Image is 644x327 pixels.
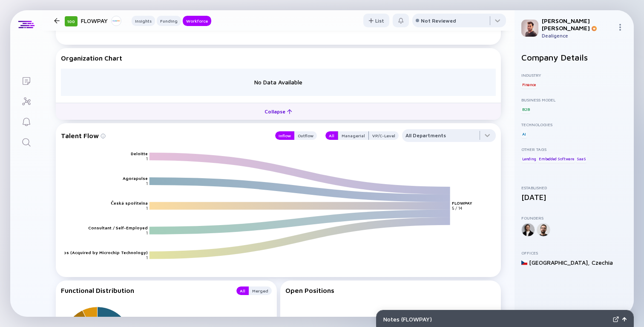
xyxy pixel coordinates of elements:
img: Open Notes [622,317,627,321]
text: 5 / 14 [452,205,463,211]
div: Other Tags [521,147,627,152]
button: Funding [157,16,181,26]
div: SaaS [576,154,586,163]
a: Lists [10,70,42,90]
text: Česká spořitelna [111,200,148,205]
div: Established [521,185,627,190]
a: Investor Map [10,90,42,111]
button: Workforce [183,16,211,26]
text: 1 [146,205,148,211]
div: Open Positions [285,286,496,294]
div: Functional Distribution [61,286,228,295]
text: Agorapulse [123,176,148,181]
div: Dealigence [542,32,613,39]
text: Deloitte [131,151,148,156]
img: Menu [617,24,624,31]
button: All [236,286,249,295]
h2: Company Details [521,52,627,62]
button: All [325,131,338,140]
div: [DATE] [521,193,627,202]
div: Organization Chart [61,54,496,62]
button: VP/C-Level [369,131,399,140]
div: No Data Available [61,69,496,96]
div: Notes ( FLOWPAY ) [383,315,609,323]
text: Neuronix AI Labs (Acquired by Microchip Technology) [33,250,148,255]
div: Lending [521,154,537,163]
button: Outflow [294,131,317,140]
div: Collapse [259,105,297,118]
div: Not Reviewed [421,17,456,24]
div: B2B [521,105,530,113]
img: Expand Notes [613,316,619,322]
div: Insights [132,17,155,25]
text: 1 [146,181,148,186]
div: Finance [521,80,537,89]
button: Insights [132,16,155,26]
div: Founders [521,215,627,220]
div: Embedded Software [538,154,575,163]
div: Czechia [592,259,613,266]
div: 100 [65,16,78,26]
div: [GEOGRAPHIC_DATA] , [529,259,590,266]
div: AI [521,130,527,138]
img: Gil Profile Picture [521,20,538,37]
div: Technologies [521,122,627,127]
text: Consultant / Self-Employed [88,225,148,230]
div: Workforce [183,17,211,25]
text: FLOWPAY [452,200,473,205]
button: Managerial [338,131,369,140]
div: Business Model [521,97,627,102]
div: Talent Flow [61,129,267,142]
button: Collapse [56,103,501,120]
div: Managerial [338,131,368,140]
text: 1 [146,230,148,235]
div: Funding [157,17,181,25]
img: Czechia Flag [521,260,527,266]
button: Merged [249,286,272,295]
div: List [363,14,389,27]
button: Inflow [275,131,294,140]
a: Reminders [10,111,42,131]
text: 1 [146,156,148,161]
text: 1 [146,255,148,260]
a: Search [10,131,42,152]
div: [PERSON_NAME] [PERSON_NAME] [542,17,613,32]
div: Industry [521,72,627,78]
div: Offices [521,250,627,255]
div: FLOWPAY [81,15,121,26]
button: List [363,14,389,27]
